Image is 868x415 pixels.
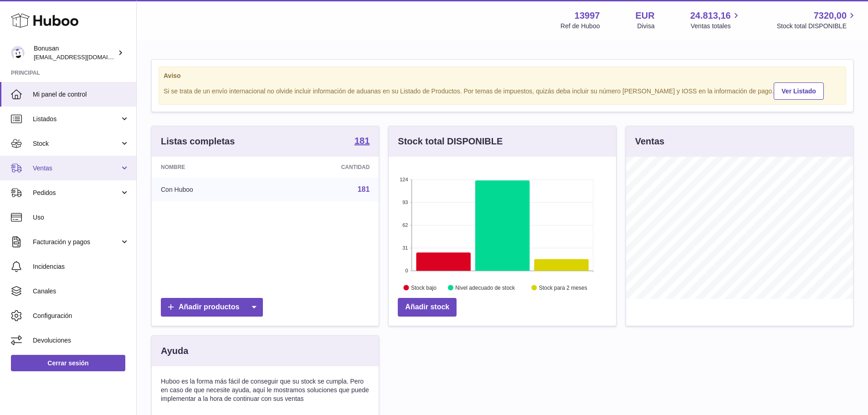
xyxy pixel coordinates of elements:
text: 0 [406,268,408,273]
strong: 13997 [575,10,600,22]
th: Nombre [152,157,270,178]
span: Ventas [33,164,120,173]
span: Devoluciones [33,336,129,345]
a: 24.813,16 Ventas totales [690,10,741,31]
a: 181 [354,136,370,147]
span: [EMAIL_ADDRESS][DOMAIN_NAME] [34,53,134,61]
span: Incidencias [33,262,129,271]
img: internalAdmin-13997@internal.huboo.com [11,46,25,60]
span: Stock [33,139,120,148]
td: Con Huboo [152,178,270,201]
span: Stock total DISPONIBLE [777,22,857,31]
span: Configuración [33,312,129,320]
span: Pedidos [33,189,120,197]
text: Nivel adecuado de stock [456,285,516,291]
strong: EUR [635,10,654,22]
div: Divisa [637,22,655,31]
text: 31 [403,245,408,251]
span: Mi panel de control [33,90,129,99]
a: Cerrar sesión [11,355,125,371]
div: Bonusan [34,44,116,61]
span: Canales [33,287,129,296]
h3: Listas completas [161,135,235,148]
div: Ref de Huboo [560,22,600,31]
span: 7320,00 [814,10,847,22]
a: Ver Listado [774,82,823,100]
h3: Ventas [635,135,664,148]
strong: Aviso [164,72,841,80]
div: Si se trata de un envío internacional no olvide incluir información de aduanas en su Listado de P... [164,81,841,100]
span: Facturación y pagos [33,238,120,246]
text: 93 [403,200,408,205]
text: Stock para 2 meses [539,285,587,291]
text: 62 [403,222,408,228]
strong: 181 [354,136,370,145]
h3: Ayuda [161,345,188,357]
span: 24.813,16 [690,10,731,22]
text: Stock bajo [411,285,437,291]
a: Añadir stock [398,298,457,317]
span: Uso [33,213,129,222]
a: 7320,00 Stock total DISPONIBLE [777,10,857,31]
p: Huboo es la forma más fácil de conseguir que su stock se cumpla. Pero en caso de que necesite ayu... [161,377,370,403]
span: Ventas totales [691,22,741,31]
span: Listados [33,115,120,123]
text: 124 [400,177,408,182]
th: Cantidad [270,157,379,178]
a: 181 [358,185,370,193]
h3: Stock total DISPONIBLE [398,135,503,148]
a: Añadir productos [161,298,263,317]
